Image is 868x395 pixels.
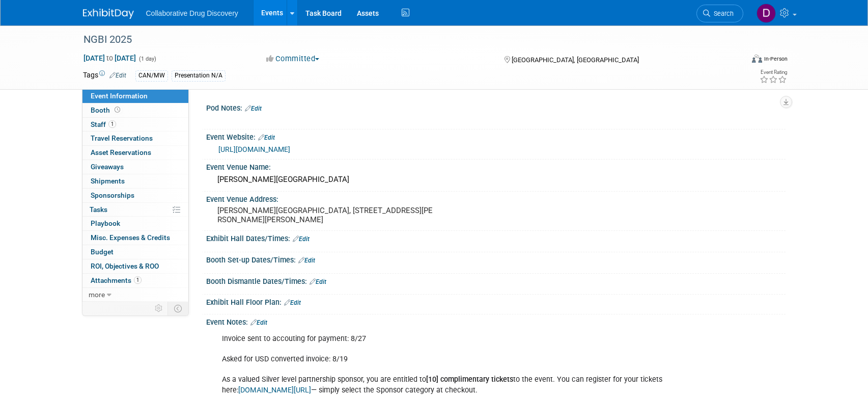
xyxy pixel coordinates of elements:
[167,302,188,315] td: Toggle Event Tabs
[91,92,148,100] span: Event Information
[82,245,188,259] a: Budget
[105,54,115,62] span: to
[245,105,262,112] a: Edit
[91,233,170,242] span: Misc. Expenses & Credits
[263,54,323,64] button: Committed
[89,291,105,299] span: more
[250,319,267,326] a: Edit
[108,120,116,128] span: 1
[91,276,142,284] span: Attachments
[82,131,188,145] a: Travel Reservations
[217,206,436,224] pre: [PERSON_NAME][GEOGRAPHIC_DATA], [STREET_ADDRESS][PERSON_NAME][PERSON_NAME]
[135,70,168,81] div: CAN/MW
[82,146,188,160] a: Asset Reservations
[82,189,188,202] a: Sponsorships
[206,100,786,114] div: Pod Notes:
[83,54,136,63] span: [DATE] [DATE]
[206,192,786,204] div: Event Venue Address:
[82,274,188,287] a: Attachments1
[172,70,226,81] div: Presentation N/A
[82,174,188,188] a: Shipments
[90,205,107,214] span: Tasks
[218,145,290,153] a: [URL][DOMAIN_NAME]
[206,160,786,172] div: Event Venue Name:
[109,72,126,79] a: Edit
[206,295,786,308] div: Exhibit Hall Floor Plan:
[91,120,116,128] span: Staff
[258,134,275,141] a: Edit
[91,219,120,227] span: Playbook
[82,259,188,273] a: ROI, Objectives & ROO
[683,53,788,68] div: Event Format
[91,163,124,171] span: Giveaways
[91,134,153,142] span: Travel Reservations
[284,299,301,306] a: Edit
[757,4,776,23] img: Daniel Castro
[710,10,734,17] span: Search
[82,160,188,174] a: Giveaways
[91,248,114,256] span: Budget
[82,288,188,302] a: more
[82,203,188,217] a: Tasks
[82,118,188,131] a: Staff1
[146,9,238,17] span: Collaborative Drug Discovery
[138,56,156,62] span: (1 day)
[113,106,122,114] span: Booth not reserved yet
[752,55,762,63] img: Format-Inperson.png
[91,191,134,199] span: Sponsorships
[206,274,786,287] div: Booth Dismantle Dates/Times:
[82,231,188,245] a: Misc. Expenses & Credits
[206,252,786,266] div: Booth Set-up Dates/Times:
[238,386,311,394] a: [DOMAIN_NAME][URL]
[82,217,188,230] a: Playbook
[80,31,728,49] div: NGBI 2025
[206,129,786,143] div: Event Website:
[82,89,188,103] a: Event Information
[134,276,142,284] span: 1
[760,70,787,75] div: Event Rating
[83,70,126,82] td: Tags
[298,257,315,264] a: Edit
[91,148,151,156] span: Asset Reservations
[91,106,122,114] span: Booth
[512,56,639,64] span: [GEOGRAPHIC_DATA], [GEOGRAPHIC_DATA]
[83,9,134,19] img: ExhibitDay
[764,55,788,63] div: In-Person
[91,262,159,270] span: ROI, Objectives & ROO
[214,172,778,188] div: [PERSON_NAME][GEOGRAPHIC_DATA]
[696,5,743,22] a: Search
[150,302,168,315] td: Personalize Event Tab Strip
[82,103,188,117] a: Booth
[426,375,513,384] b: [10] complimentary tickets
[206,314,786,328] div: Event Notes:
[91,177,125,185] span: Shipments
[293,235,310,243] a: Edit
[310,278,326,285] a: Edit
[206,231,786,244] div: Exhibit Hall Dates/Times:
